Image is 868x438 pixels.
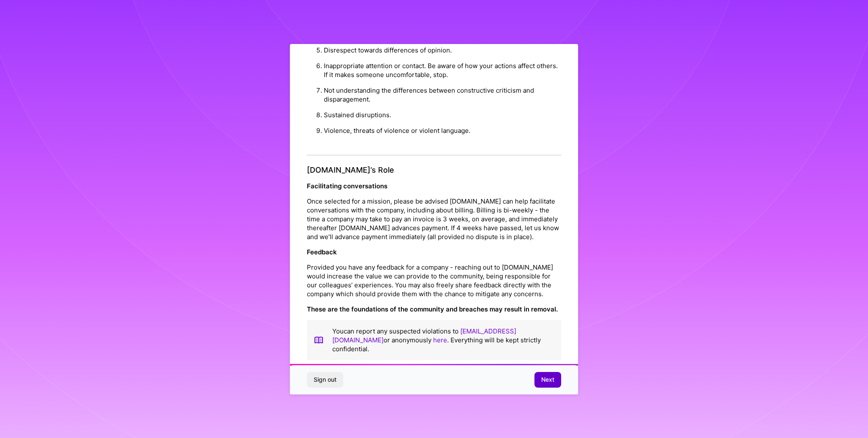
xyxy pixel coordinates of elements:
button: Sign out [307,372,343,387]
p: You can report any suspected violations to or anonymously . Everything will be kept strictly conf... [332,327,554,353]
li: Not understanding the differences between constructive criticism and disparagement. [324,83,561,107]
a: here [433,336,447,344]
strong: Facilitating conversations [307,182,387,190]
span: Next [541,375,554,384]
li: Sustained disruptions. [324,107,561,123]
strong: These are the foundations of the community and breaches may result in removal. [307,305,558,313]
img: book icon [314,327,324,353]
strong: Feedback [307,248,337,256]
span: Sign out [314,375,337,384]
li: Disrespect towards differences of opinion. [324,42,561,58]
button: Next [534,372,561,387]
a: [EMAIL_ADDRESS][DOMAIN_NAME] [332,327,516,344]
p: Provided you have any feedback for a company - reaching out to [DOMAIN_NAME] would increase the v... [307,263,561,298]
p: Once selected for a mission, please be advised [DOMAIN_NAME] can help facilitate conversations wi... [307,197,561,241]
h4: [DOMAIN_NAME]’s Role [307,165,561,175]
li: Inappropriate attention or contact. Be aware of how your actions affect others. If it makes someo... [324,58,561,83]
li: Violence, threats of violence or violent language. [324,123,561,138]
